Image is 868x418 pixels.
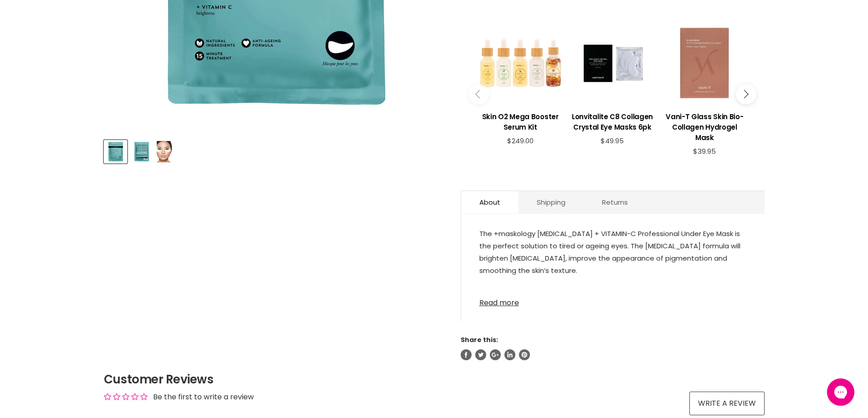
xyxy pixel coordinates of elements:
[461,191,519,213] a: About
[663,111,746,143] h3: Vani-T Glass Skin Bio-Collagen Hydrogel Mask
[479,291,746,302] li: Brightening
[461,336,765,360] aside: Share this:
[519,191,584,213] a: Shipping
[693,146,716,156] span: $39.95
[479,105,562,137] a: View product:Skin O2 Mega Booster Serum Kit
[479,293,746,307] a: Read more
[601,136,624,146] span: $49.95
[571,111,654,132] h3: Lonvitalite C8 Collagen Crystal Eye Masks 6pk
[461,335,498,344] span: Share this:
[157,141,178,162] img: +Maskology Retinol + Vitamin C Under Eye Mask
[822,375,859,409] iframe: Gorgias live chat messenger
[689,392,765,415] a: Write a review
[571,105,654,137] a: View product:Lonvitalite C8 Collagen Crystal Eye Masks 6pk
[105,141,126,162] img: +Maskology Retinol + Vitamin C Under Eye Mask
[156,140,179,163] button: +Maskology Retinol + Vitamin C Under Eye Mask
[153,392,254,402] div: Be the first to write a review
[479,229,740,275] span: The +maskology [MEDICAL_DATA] + VITAMIN-C Professional Under Eye Mask is the perfect solution to ...
[479,111,562,132] h3: Skin O2 Mega Booster Serum Kit
[507,136,534,146] span: $249.00
[584,191,646,213] a: Returns
[104,371,765,388] h2: Customer Reviews
[131,141,152,162] img: +Maskology Retinol + Vitamin C Under Eye Mask
[130,140,153,163] button: +Maskology Retinol + Vitamin C Under Eye Mask
[103,137,446,163] div: Product thumbnails
[104,140,127,163] button: +Maskology Retinol + Vitamin C Under Eye Mask
[663,105,746,147] a: View product:Vani-T Glass Skin Bio-Collagen Hydrogel Mask
[104,392,148,402] div: Average rating is 0.00 stars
